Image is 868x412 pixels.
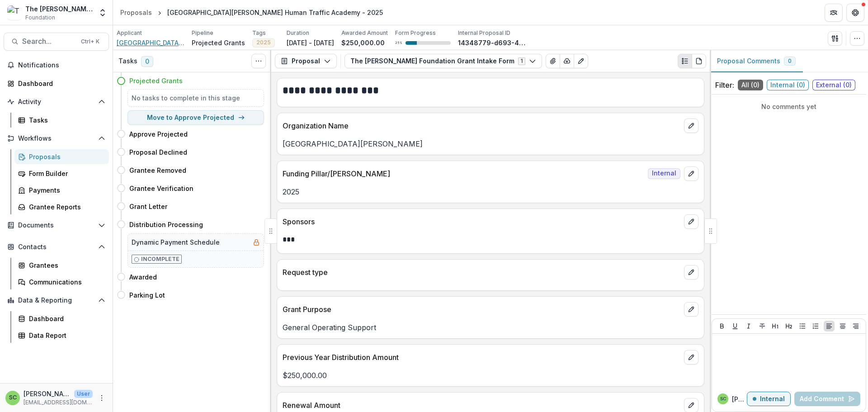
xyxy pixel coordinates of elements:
[22,37,75,46] span: Search...
[14,183,109,198] a: Payments
[767,80,809,90] span: Internal ( 0 )
[283,400,680,411] p: Renewal Amount
[395,29,436,37] p: Form Progress
[684,350,698,365] button: edit
[717,321,727,331] button: Bold
[283,186,698,197] p: 2025
[4,95,109,109] button: Open Activity
[192,38,245,47] p: Projected Grants
[29,115,102,125] div: Tasks
[7,5,22,20] img: The Brunetti Foundation
[132,237,220,247] h5: Dynamic Payment Schedule
[14,275,109,289] a: Communications
[14,258,109,273] a: Grantees
[760,395,785,403] p: Internal
[715,80,734,90] p: Filter:
[788,58,792,64] span: 0
[743,321,754,331] button: Italicize
[283,352,680,363] p: Previous Year Distribution Amount
[770,321,781,331] button: Heading 1
[574,54,588,68] button: Edit as form
[715,102,863,111] p: No comments yet
[684,265,698,279] button: edit
[18,98,94,106] span: Activity
[794,392,860,406] button: Add Comment
[29,314,102,323] div: Dashboard
[79,37,101,47] div: Ctrl + K
[812,80,855,90] span: External ( 0 )
[129,147,187,157] h4: Proposal Declined
[283,304,680,315] p: Grant Purpose
[141,56,153,67] span: 0
[117,6,387,19] nav: breadcrumb
[117,38,184,47] a: [GEOGRAPHIC_DATA][PERSON_NAME]
[192,29,213,37] p: Pipeline
[692,54,706,68] button: PDF view
[648,168,680,179] span: Internal
[25,14,55,22] span: Foundation
[684,214,698,229] button: edit
[127,110,264,125] button: Move to Approve Projected
[395,40,402,46] p: 25 %
[14,166,109,181] a: Form Builder
[29,185,102,195] div: Payments
[287,29,309,37] p: Duration
[283,267,680,278] p: Request type
[684,302,698,317] button: edit
[129,272,157,282] h4: Awarded
[129,76,183,85] h4: Projected Grants
[283,168,644,179] p: Funding Pillar/[PERSON_NAME]
[546,54,560,68] button: View Attached Files
[720,397,726,401] div: Sonia Cavalli
[710,50,803,72] button: Proposal Comments
[252,29,266,37] p: Tags
[341,38,385,47] p: $250,000.00
[730,321,741,331] button: Underline
[458,29,510,37] p: Internal Proposal ID
[117,6,156,19] a: Proposals
[283,138,698,149] p: [GEOGRAPHIC_DATA][PERSON_NAME]
[747,392,791,406] button: Internal
[458,38,526,47] p: 14348779-d693-4216-bad1-dcae4c70510c
[14,328,109,343] a: Data Report
[275,54,337,68] button: Proposal
[29,331,102,340] div: Data Report
[14,311,109,326] a: Dashboard
[4,58,109,72] button: Notifications
[684,166,698,181] button: edit
[283,216,680,227] p: Sponsors
[256,39,271,46] span: 2025
[738,80,763,90] span: All ( 0 )
[14,199,109,214] a: Grantee Reports
[14,149,109,164] a: Proposals
[9,395,17,401] div: Sonia Cavalli
[96,393,107,403] button: More
[4,76,109,91] a: Dashboard
[117,29,142,37] p: Applicant
[129,290,165,300] h4: Parking Lot
[4,131,109,146] button: Open Workflows
[824,321,835,331] button: Align Left
[18,62,105,69] span: Notifications
[810,321,821,331] button: Ordered List
[18,243,94,251] span: Contacts
[797,321,808,331] button: Bullet List
[120,8,152,17] div: Proposals
[341,29,388,37] p: Awarded Amount
[678,54,692,68] button: Plaintext view
[29,202,102,212] div: Grantee Reports
[18,135,94,142] span: Workflows
[24,389,71,398] p: [PERSON_NAME]
[783,321,794,331] button: Heading 2
[4,33,109,51] button: Search...
[129,202,167,211] h4: Grant Letter
[29,260,102,270] div: Grantees
[29,152,102,161] div: Proposals
[132,93,260,103] h5: No tasks to complete in this stage
[283,322,698,333] p: General Operating Support
[96,4,109,22] button: Open entity switcher
[141,255,179,263] p: Incomplete
[167,8,383,17] div: [GEOGRAPHIC_DATA][PERSON_NAME] Human Traffic Academy - 2025
[825,4,843,22] button: Partners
